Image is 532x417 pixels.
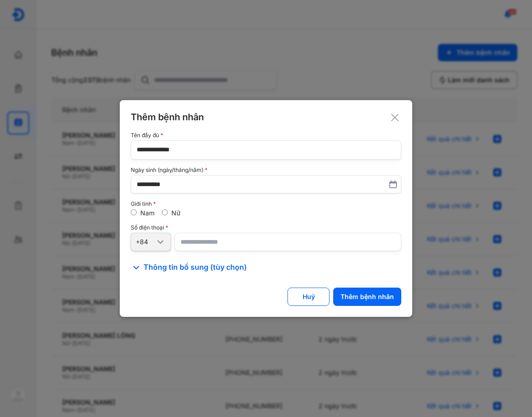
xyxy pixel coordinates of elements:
[333,288,401,306] button: Thêm bệnh nhân
[140,209,154,217] label: Nam
[287,288,330,306] button: Huỷ
[131,225,401,231] div: Số điện thoại
[131,167,401,173] div: Ngày sinh (ngày/tháng/năm)
[340,293,394,301] div: Thêm bệnh nhân
[144,262,247,273] span: Thông tin bổ sung (tùy chọn)
[136,238,155,246] div: +84
[131,132,401,139] div: Tên đầy đủ
[131,201,401,207] div: Giới tính
[171,209,181,217] label: Nữ
[131,111,401,123] div: Thêm bệnh nhân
